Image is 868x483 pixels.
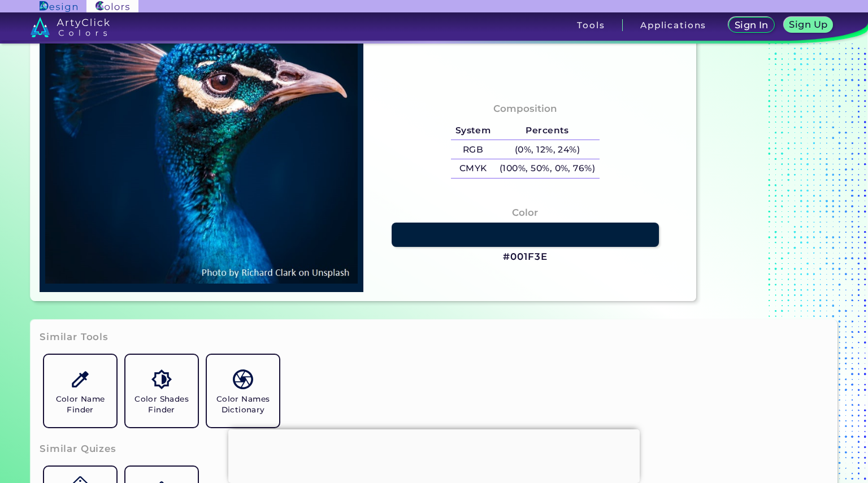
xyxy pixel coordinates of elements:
img: icon_color_shades.svg [151,369,171,389]
h3: Applications [640,21,706,29]
h4: Color [512,204,538,221]
h5: Color Shades Finder [130,394,193,415]
img: logo_artyclick_colors_white.svg [31,17,110,37]
a: Sign In [731,18,772,32]
img: icon_color_names_dictionary.svg [233,369,253,389]
h5: Color Names Dictionary [211,394,275,415]
a: Color Shades Finder [121,350,202,432]
h5: Color Name Finder [49,394,112,415]
a: Color Name Finder [40,350,121,432]
h5: (0%, 12%, 24%) [495,140,600,159]
a: Color Names Dictionary [202,350,284,432]
h5: System [451,121,495,140]
h5: CMYK [451,159,495,178]
h5: RGB [451,140,495,159]
img: ArtyClick Design logo [40,1,77,12]
h5: Sign In [736,21,767,29]
img: icon_color_name_finder.svg [70,369,90,389]
h5: Percents [495,121,600,140]
h3: Tools [577,21,605,29]
iframe: Advertisement [228,429,640,480]
h4: Composition [493,101,557,117]
h5: Sign Up [791,20,826,29]
a: Sign Up [786,18,831,32]
h3: Similar Quizes [40,442,116,456]
h3: #001F3E [503,250,547,264]
h5: (100%, 50%, 0%, 76%) [495,159,600,178]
